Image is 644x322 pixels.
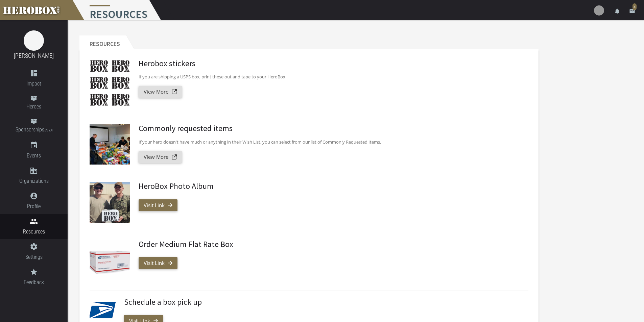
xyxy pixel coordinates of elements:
[139,182,523,191] h3: HeroBox Photo Album
[124,298,523,306] h3: Schedule a box pick up
[24,30,44,51] img: image
[594,5,604,16] img: user-image
[90,240,130,280] img: Order Medium Flat Rate Box | Herobox
[90,59,130,107] img: Herobox stickers | Herobox
[139,86,182,98] a: View More
[79,35,126,49] h2: Resources
[139,257,177,269] a: Visit Link
[139,138,523,146] p: If your hero doesn't have much or anything in their Wish List, you can select from our list of Co...
[633,3,637,10] span: 4
[139,199,177,211] a: Visit Link
[14,52,54,59] a: [PERSON_NAME]
[90,182,130,222] img: HeroBox Photo Album | Herobox
[139,124,523,133] h3: Commonly requested items
[139,73,523,81] p: If you are shipping a USPS box, print these out and tape to your HeroBox.
[629,8,635,14] i: email
[139,59,523,68] h3: Herobox stickers
[139,151,182,163] a: View More
[90,124,130,165] img: Commonly requested items | Herobox
[30,217,38,225] i: people
[44,128,52,132] small: BETA
[139,240,523,249] h3: Order Medium Flat Rate Box
[614,8,620,14] i: notifications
